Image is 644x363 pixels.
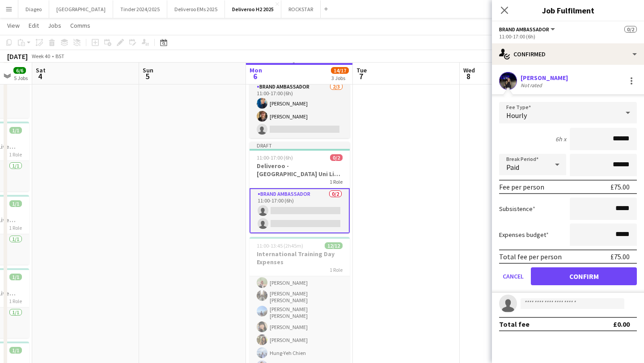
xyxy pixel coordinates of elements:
span: 1 Role [330,178,343,185]
span: Comms [70,21,90,30]
div: 5 Jobs [14,75,28,81]
div: 3 Jobs [331,75,348,81]
span: 11:00-17:00 (6h) [257,154,293,161]
a: Comms [67,20,94,31]
div: 6h x [555,135,566,143]
span: Wed [463,66,475,74]
span: 8 [462,71,475,81]
span: Brand Ambassador [499,26,549,33]
button: Deliveroo EMs 2025 [167,0,225,18]
div: [PERSON_NAME] [521,74,568,82]
div: [DATE] [7,52,28,61]
button: Diageo [18,0,49,18]
a: View [4,20,23,31]
button: Cancel [499,267,527,285]
div: Draft [250,142,350,149]
h3: Deliveroo - [GEOGRAPHIC_DATA] Uni Live Event SBA [250,162,350,178]
app-card-role: Brand Ambassador2/311:00-17:00 (6h)[PERSON_NAME][PERSON_NAME] [250,82,350,138]
div: Total fee [499,320,530,329]
button: ROCKSTAR [281,0,321,18]
span: 1 Role [9,151,22,158]
span: Sat [36,66,46,74]
div: Total fee per person [499,252,562,261]
span: 6 [248,71,262,81]
span: 1/1 [9,200,22,207]
button: Deliveroo H2 2025 [225,0,281,18]
div: Confirmed [492,43,644,65]
div: BST [55,53,64,59]
div: £0.00 [613,320,630,329]
button: Brand Ambassador [499,26,556,33]
span: 4 [34,71,46,81]
span: Edit [29,21,39,30]
span: 6/6 [13,67,26,74]
span: 5 [141,71,153,81]
span: 14/17 [331,67,349,74]
div: £75.00 [610,182,630,191]
span: Jobs [48,21,61,30]
label: Subsistence [499,205,535,213]
span: Mon [250,66,262,74]
span: 1/1 [9,127,22,134]
div: Fee per person [499,182,544,191]
span: Sun [143,66,153,74]
span: Week 40 [30,53,52,59]
div: 11:00-17:00 (6h) [499,33,637,40]
app-job-card: Draft11:00-17:00 (6h)2/3Deliveroo - QMUL Live Event SBA1 RoleBrand Ambassador2/311:00-17:00 (6h)[... [250,35,350,138]
span: 1 Role [9,224,22,231]
span: 1 Role [330,266,343,273]
button: Tinder 2024/2025 [113,0,167,18]
app-card-role: Brand Ambassador0/211:00-17:00 (6h) [250,188,350,233]
label: Expenses budget [499,231,549,239]
span: 1 Role [9,298,22,304]
span: 12/12 [325,242,343,249]
a: Edit [25,20,42,31]
span: Paid [506,163,519,172]
span: Hourly [506,111,527,120]
span: 0/2 [624,26,637,33]
span: 0/2 [330,154,343,161]
button: [GEOGRAPHIC_DATA] [49,0,113,18]
h3: International Training Day Expenses [250,250,350,266]
span: 11:00-13:45 (2h45m) [257,242,303,249]
a: Jobs [44,20,65,31]
div: Not rated [521,82,544,89]
span: View [7,21,20,30]
span: 1/1 [9,347,22,354]
h3: Job Fulfilment [492,4,644,16]
span: 7 [355,71,367,81]
div: £75.00 [610,252,630,261]
app-job-card: Draft11:00-17:00 (6h)0/2Deliveroo - [GEOGRAPHIC_DATA] Uni Live Event SBA1 RoleBrand Ambassador0/2... [250,142,350,233]
span: 1/1 [9,274,22,280]
span: Tue [356,66,367,74]
button: Confirm [531,267,637,285]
